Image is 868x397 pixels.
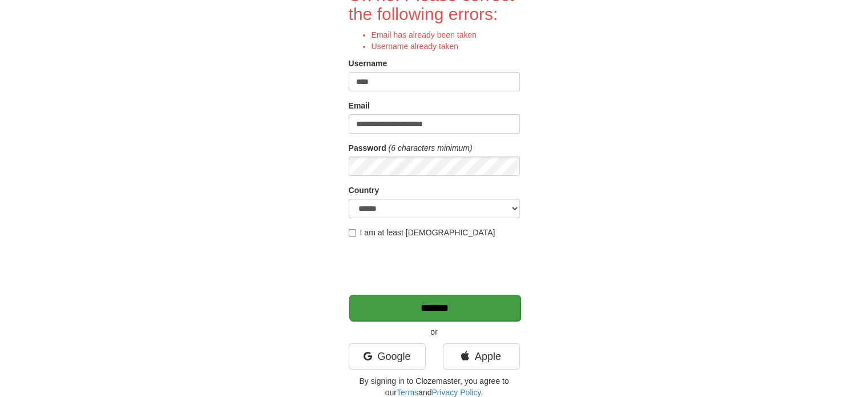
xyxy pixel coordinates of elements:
[372,41,520,52] li: Username already taken
[397,388,418,397] a: Terms
[431,388,481,397] a: Privacy Policy
[349,244,522,288] iframe: reCAPTCHA
[443,343,520,370] a: Apple
[349,343,426,370] a: Google
[349,326,520,338] p: or
[349,227,495,238] label: I am at least [DEMOGRAPHIC_DATA]
[349,58,387,69] label: Username
[349,142,386,154] label: Password
[389,143,473,153] em: (6 characters minimum)
[372,29,520,41] li: Email has already been taken
[349,185,380,196] label: Country
[349,229,356,236] input: I am at least [DEMOGRAPHIC_DATA]
[349,100,370,111] label: Email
